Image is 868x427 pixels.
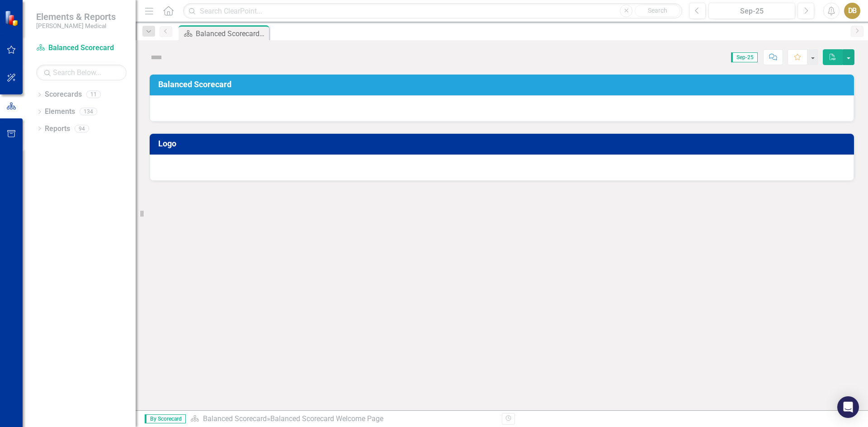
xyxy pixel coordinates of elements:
div: 94 [75,125,89,132]
img: ClearPoint Strategy [4,10,20,26]
a: Balanced Scorecard [203,414,267,423]
span: Sep-25 [731,52,758,62]
span: Search [648,7,667,14]
a: Elements [45,107,75,117]
img: Not Defined [149,50,164,65]
a: Scorecards [45,89,82,100]
div: Sep-25 [712,6,792,17]
div: Balanced Scorecard Welcome Page [196,28,267,39]
div: 134 [80,108,97,116]
div: » [190,414,495,424]
a: Balanced Scorecard [36,43,127,53]
button: DB [844,3,860,19]
button: Sep-25 [708,3,795,19]
input: Search ClearPoint... [183,3,682,19]
button: Search [635,5,680,17]
h3: Logo [158,139,849,148]
h3: Balanced Scorecard [158,80,849,89]
a: Reports [45,124,70,134]
div: Balanced Scorecard Welcome Page [270,414,383,423]
div: 11 [86,91,101,99]
small: [PERSON_NAME] Medical [36,22,116,29]
span: By Scorecard [145,414,186,423]
span: Elements & Reports [36,11,116,22]
div: Open Intercom Messenger [837,396,859,418]
input: Search Below... [36,65,127,80]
